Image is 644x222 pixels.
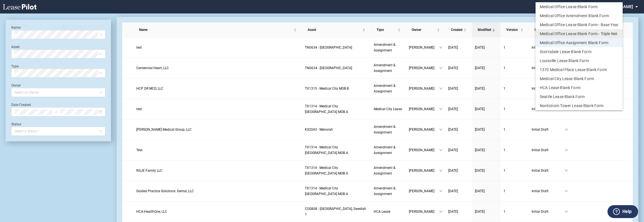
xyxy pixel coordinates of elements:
[536,11,623,20] button: Medical Office Amendment Blank Form
[536,47,623,56] button: Scottsdale Lease Blank Form
[536,92,623,101] button: Seattle Lease Blank Form
[536,74,623,83] button: Medical City Lease Blank Form
[536,2,623,11] button: Medical Office Lease Blank Form
[536,38,623,47] button: Medical Office Assignment Blank Form
[536,101,623,110] button: Nordstrom Tower Lease Blank Form
[536,56,623,65] button: Louisville Lease Blank Form
[622,208,632,215] label: Help
[607,205,638,218] button: Help
[536,83,623,92] button: HCA Lease Blank Form
[536,20,623,29] button: Medical Office Lease Blank Form - Base Year
[536,29,623,38] button: Medical Office Lease Blank Form - Triple Net
[536,65,623,74] button: 1370 Medical Place Lease Blank Form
